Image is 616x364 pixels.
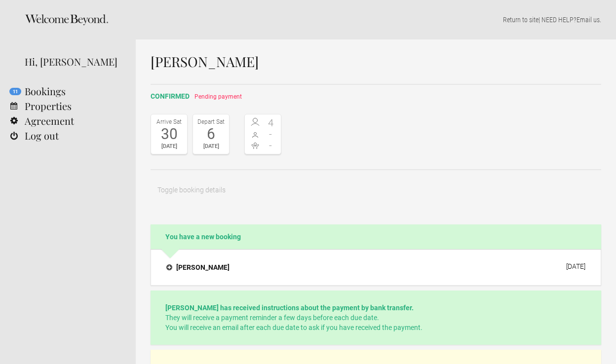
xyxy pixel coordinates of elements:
[503,16,539,24] a: Return to site
[25,54,121,69] div: Hi, [PERSON_NAME]
[566,262,585,270] div: [DATE]
[154,142,185,151] div: [DATE]
[154,127,185,142] div: 30
[194,93,242,100] span: Pending payment
[154,117,185,127] div: Arrive Sat
[165,304,414,312] strong: [PERSON_NAME] has received instructions about the payment by bank transfer.
[195,117,227,127] div: Depart Sat
[195,127,227,142] div: 6
[263,141,279,150] span: -
[577,16,600,24] a: Email us
[195,142,227,151] div: [DATE]
[151,91,601,102] h2: confirmed
[151,15,601,25] p: | NEED HELP? .
[166,262,230,272] h4: [PERSON_NAME]
[151,224,601,249] h2: You have a new booking
[151,54,601,69] h1: [PERSON_NAME]
[158,257,593,278] button: [PERSON_NAME] [DATE]
[151,180,232,200] button: Toggle booking details
[263,118,279,128] span: 4
[263,129,279,139] span: -
[9,88,21,95] flynt-notification-badge: 11
[165,303,586,332] p: They will receive a payment reminder a few days before each due date. You will receive an email a...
